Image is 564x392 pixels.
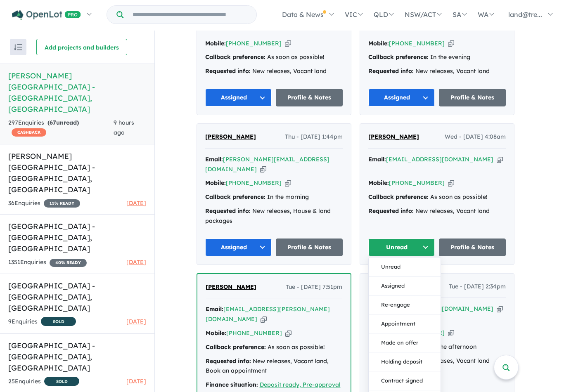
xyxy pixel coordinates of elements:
a: Profile & Notes [439,239,506,256]
strong: Requested info: [368,207,414,215]
strong: Mobile: [368,40,389,47]
img: Openlot PRO Logo White [12,10,81,20]
span: [DATE] [126,378,146,385]
a: [PERSON_NAME] [206,282,256,292]
span: [PERSON_NAME] [206,283,256,290]
div: New releases, House & land packages [205,206,343,226]
div: 9 Enquir ies [8,317,76,327]
div: As soon as possible! [368,192,506,202]
img: sort.svg [14,44,22,50]
div: As soon as possible! [205,52,343,62]
button: Holding deposit [369,352,441,371]
strong: Callback preference: [205,193,265,201]
a: [PHONE_NUMBER] [226,329,282,337]
strong: Mobile: [368,179,389,187]
strong: Mobile: [205,179,226,187]
button: Assigned [368,89,435,106]
button: Copy [497,155,503,164]
button: Copy [285,329,291,338]
h5: [GEOGRAPHIC_DATA] - [GEOGRAPHIC_DATA] , [GEOGRAPHIC_DATA] [8,340,146,373]
button: Copy [448,179,454,187]
h5: [PERSON_NAME][GEOGRAPHIC_DATA] - [GEOGRAPHIC_DATA] , [GEOGRAPHIC_DATA] [8,70,146,115]
strong: Email: [206,305,223,313]
button: Unread [368,239,435,256]
div: 1351 Enquir ies [8,257,87,267]
a: [EMAIL_ADDRESS][DOMAIN_NAME] [386,305,493,312]
span: Tue - [DATE] 7:51pm [286,282,342,292]
a: [PERSON_NAME][EMAIL_ADDRESS][DOMAIN_NAME] [205,156,329,173]
button: Copy [448,39,454,48]
button: Appointment [369,314,441,333]
strong: Requested info: [205,207,251,215]
a: [EMAIL_ADDRESS][DOMAIN_NAME] [386,156,493,163]
a: [PHONE_NUMBER] [226,40,282,47]
div: 36 Enquir ies [8,198,80,208]
div: As soon as possible! [206,342,342,352]
strong: Requested info: [368,67,414,75]
div: New releases, Vacant land [205,66,343,76]
div: 25 Enquir ies [8,377,79,387]
strong: Requested info: [206,357,251,365]
strong: Callback preference: [368,53,429,61]
input: Try estate name, suburb, builder or developer [125,6,255,24]
strong: Finance situation: [206,381,258,388]
div: In the morning [205,192,343,202]
span: 67 [50,119,56,126]
strong: Callback preference: [368,193,429,201]
a: [PERSON_NAME] [205,132,256,142]
a: [PHONE_NUMBER] [226,179,282,187]
strong: Email: [368,156,386,163]
span: Tue - [DATE] 2:34pm [449,282,506,292]
div: New releases, Vacant land [368,206,506,216]
button: Assigned [205,89,272,106]
button: Re-engage [369,295,441,314]
strong: Mobile: [206,329,226,337]
strong: ( unread) [47,119,79,126]
span: Thu - [DATE] 1:44pm [285,132,343,142]
span: [DATE] [126,199,146,207]
button: Unread [369,257,441,276]
strong: Requested info: [205,67,251,75]
span: 40 % READY [50,259,87,267]
button: Copy [261,315,267,324]
div: 297 Enquir ies [8,118,114,138]
button: Add projects and builders [36,39,127,55]
button: Made an offer [369,333,441,352]
strong: Email: [205,156,223,163]
button: Assigned [369,276,441,295]
div: In the evening [368,52,506,62]
h5: [PERSON_NAME] [GEOGRAPHIC_DATA] - [GEOGRAPHIC_DATA] , [GEOGRAPHIC_DATA] [8,151,146,195]
button: Copy [260,165,266,174]
a: Profile & Notes [439,89,506,106]
a: [EMAIL_ADDRESS][PERSON_NAME][DOMAIN_NAME] [206,305,330,323]
h5: [GEOGRAPHIC_DATA] - [GEOGRAPHIC_DATA] , [GEOGRAPHIC_DATA] [8,280,146,314]
button: Copy [285,39,291,48]
a: [PHONE_NUMBER] [389,40,445,47]
strong: Callback preference: [205,53,265,61]
span: 9 hours ago [114,119,134,136]
a: [PERSON_NAME] [368,132,419,142]
div: New releases, Vacant land [368,66,506,76]
span: SOLD [41,317,76,326]
button: Contract signed [369,371,441,390]
h5: [GEOGRAPHIC_DATA] - [GEOGRAPHIC_DATA] , [GEOGRAPHIC_DATA] [8,221,146,254]
span: [PERSON_NAME] [205,133,256,140]
button: Assigned [205,239,272,256]
span: 15 % READY [44,199,80,208]
a: Profile & Notes [276,239,343,256]
span: Wed - [DATE] 4:08am [445,132,506,142]
span: [DATE] [126,258,146,266]
span: CASHBACK [12,128,46,137]
span: [DATE] [126,318,146,325]
button: Copy [497,305,503,313]
strong: Callback preference: [206,343,266,351]
a: [PHONE_NUMBER] [389,179,445,187]
span: SOLD [44,377,79,386]
button: Copy [448,328,454,337]
button: Copy [285,179,291,187]
div: New releases, Vacant land, Book an appointment [206,357,342,376]
span: [PERSON_NAME] [368,133,419,140]
span: land@tre... [508,10,542,19]
strong: Mobile: [205,40,226,47]
a: Profile & Notes [276,89,343,106]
